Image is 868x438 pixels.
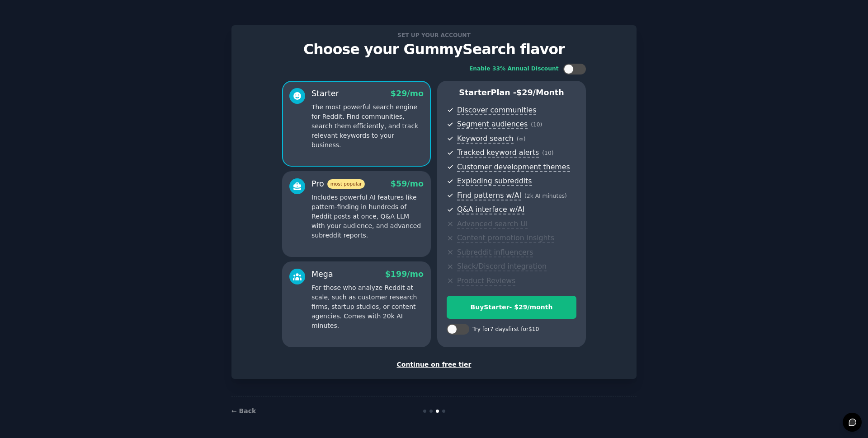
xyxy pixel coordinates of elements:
span: Exploding subreddits [457,177,532,186]
span: most popular [327,179,365,189]
span: Customer development themes [457,163,570,172]
span: $ 29 /month [516,88,564,97]
p: Includes powerful AI features like pattern-finding in hundreds of Reddit posts at once, Q&A LLM w... [311,193,424,240]
span: $ 59 /mo [391,179,424,188]
p: For those who analyze Reddit at scale, such as customer research firms, startup studios, or conte... [311,283,424,331]
div: Buy Starter - $ 29 /month [447,303,576,312]
span: ( 10 ) [531,121,542,128]
span: $ 199 /mo [385,270,424,279]
span: ( 10 ) [542,150,553,156]
div: Mega [311,269,333,280]
p: The most powerful search engine for Reddit. Find communities, search them efficiently, and track ... [311,103,424,150]
span: Q&A interface w/AI [457,205,524,214]
div: Continue on free tier [241,360,627,369]
div: Enable 33% Annual Discount [469,65,559,73]
span: $ 29 /mo [391,89,424,98]
span: Advanced search UI [457,219,528,229]
span: Slack/Discord integration [457,262,547,271]
span: Tracked keyword alerts [457,148,539,158]
span: Content promotion insights [457,233,554,243]
button: BuyStarter- $29/month [447,296,576,319]
span: ( 2k AI minutes ) [524,193,567,199]
p: Starter Plan - [447,87,576,98]
div: Try for 7 days first for $10 [472,326,539,334]
span: Product Reviews [457,276,515,286]
span: ( ∞ ) [517,136,526,142]
span: Find patterns w/AI [457,191,521,200]
span: Set up your account [396,30,472,40]
div: Pro [311,178,365,190]
p: Choose your GummySearch flavor [241,42,627,57]
div: Starter [311,88,339,99]
span: Subreddit influencers [457,248,533,257]
a: ← Back [231,407,256,415]
span: Keyword search [457,134,514,144]
span: Segment audiences [457,120,528,129]
span: Discover communities [457,106,536,115]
